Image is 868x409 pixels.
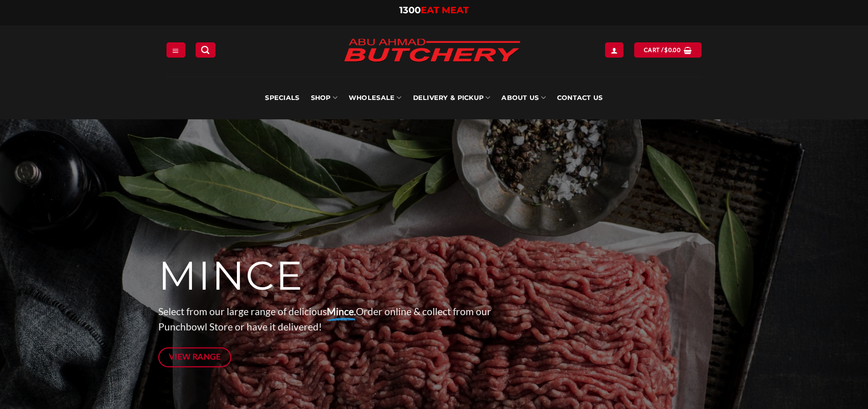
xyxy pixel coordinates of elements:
a: View cart [634,42,702,57]
strong: Mince. [327,305,356,317]
a: About Us [501,76,545,119]
span: Select from our large range of delicious Order online & collect from our Punchbowl Store or have ... [158,305,491,333]
span: EAT MEAT [421,5,469,16]
a: Contact Us [557,76,603,119]
span: View Range [169,350,221,363]
a: 1300EAT MEAT [399,5,469,16]
a: Specials [265,76,299,119]
a: Menu [166,42,185,57]
span: Cart / [644,45,681,55]
span: MINCE [158,251,304,300]
a: Delivery & Pickup [413,76,491,119]
a: Search [196,42,215,57]
a: Login [605,42,623,57]
span: 1300 [399,5,421,16]
a: View Range [158,347,231,367]
img: Abu Ahmad Butchery [335,32,529,70]
bdi: 0.00 [664,46,681,53]
a: Wholesale [349,76,402,119]
span: $ [664,45,668,55]
a: SHOP [311,76,337,119]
